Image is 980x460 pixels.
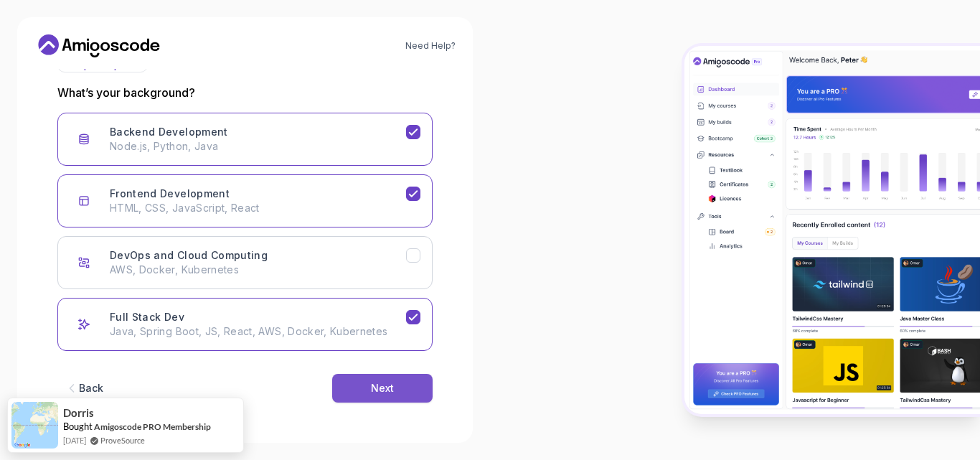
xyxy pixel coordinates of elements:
[371,381,394,395] div: Next
[34,34,164,57] a: Home link
[63,407,94,419] span: Dorris
[79,381,103,395] div: Back
[57,298,433,351] button: Full Stack Dev
[57,113,433,166] button: Backend Development
[332,374,433,403] button: Next
[110,139,406,154] p: Node.js, Python, Java
[57,236,433,289] button: DevOps and Cloud Computing
[100,436,145,445] a: ProveSource
[57,84,433,101] p: What’s your background?
[110,125,228,139] h3: Backend Development
[57,174,433,227] button: Frontend Development
[110,310,184,324] h3: Full Stack Dev
[110,324,406,339] p: Java, Spring Boot, JS, React, AWS, Docker, Kubernetes
[110,248,268,263] h3: DevOps and Cloud Computing
[684,46,980,414] img: Amigoscode Dashboard
[63,434,86,446] span: [DATE]
[405,40,456,52] a: Need Help?
[110,187,230,201] h3: Frontend Development
[11,402,58,449] img: provesource social proof notification image
[57,374,110,403] button: Back
[110,263,406,277] p: AWS, Docker, Kubernetes
[94,421,211,432] a: Amigoscode PRO Membership
[63,421,93,432] span: Bought
[110,201,406,215] p: HTML, CSS, JavaScript, React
